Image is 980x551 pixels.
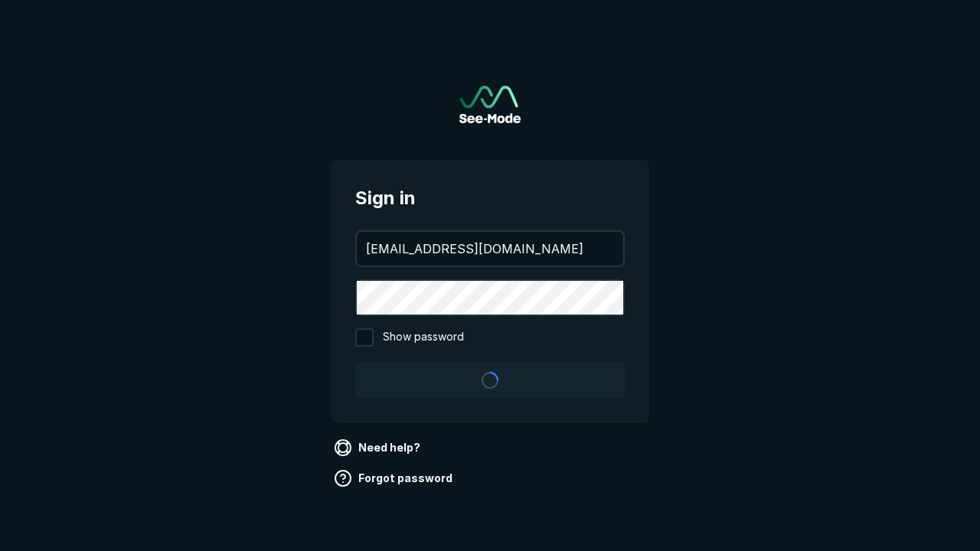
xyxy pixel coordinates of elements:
span: Sign in [355,184,625,212]
img: See-Mode Logo [459,86,521,123]
a: Forgot password [331,466,459,491]
a: Need help? [331,435,426,460]
a: Go to sign in [459,86,521,123]
input: your@email.com [357,232,623,266]
span: Show password [383,328,464,347]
